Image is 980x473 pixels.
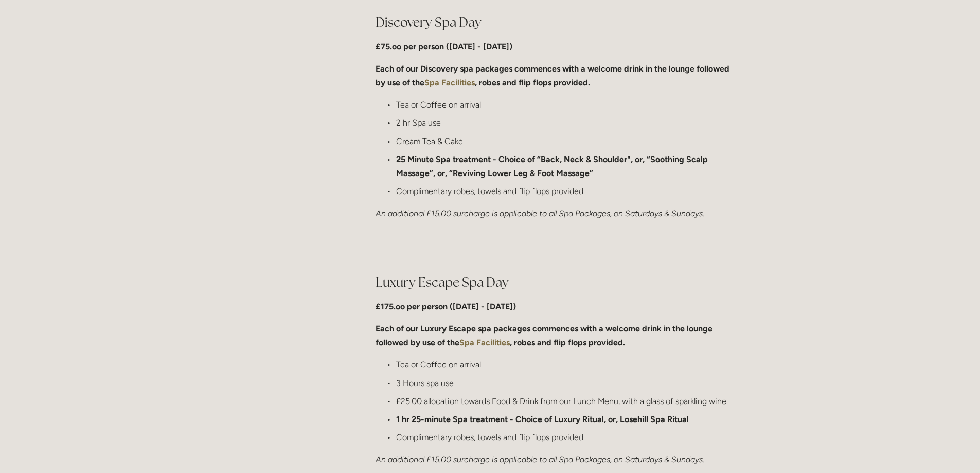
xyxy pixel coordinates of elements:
p: Tea or Coffee on arrival [396,358,736,372]
strong: Each of our Discovery spa packages commences with a welcome drink in the lounge followed by use o... [376,64,732,87]
strong: £75.oo per person ([DATE] - [DATE]) [376,42,512,51]
p: Complimentary robes, towels and flip flops provided [396,430,736,444]
em: An additional £15.00 surcharge is applicable to all Spa Packages, on Saturdays & Sundays. [376,208,704,218]
h2: Discovery Spa Day [376,13,736,31]
p: 2 hr Spa use [396,116,736,130]
strong: 25 Minute Spa treatment - Choice of “Back, Neck & Shoulder", or, “Soothing Scalp Massage”, or, “R... [396,154,710,178]
p: Complimentary robes, towels and flip flops provided [396,184,736,198]
h2: Luxury Escape Spa Day [376,273,736,291]
strong: £175.oo per person ([DATE] - [DATE]) [376,302,516,311]
p: £25.00 allocation towards Food & Drink from our Lunch Menu, with a glass of sparkling wine [396,394,736,408]
strong: , robes and flip flops provided. [475,78,590,87]
p: Cream Tea & Cake [396,134,736,148]
strong: Each of our Luxury Escape spa packages commences with a welcome drink in the lounge followed by u... [376,324,715,347]
strong: , robes and flip flops provided. [510,338,625,347]
p: 3 Hours spa use [396,376,736,390]
p: Tea or Coffee on arrival [396,98,736,112]
a: Spa Facilities [459,338,510,347]
strong: 1 hr 25-minute Spa treatment - Choice of Luxury Ritual, or, Losehill Spa Ritual [396,414,689,424]
em: An additional £15.00 surcharge is applicable to all Spa Packages, on Saturdays & Sundays. [376,454,704,464]
a: Spa Facilities [424,78,475,87]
